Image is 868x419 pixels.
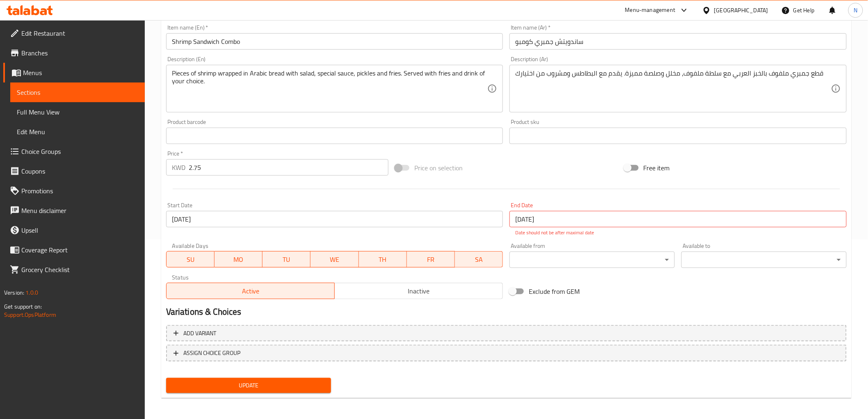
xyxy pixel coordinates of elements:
a: Full Menu View [10,102,145,122]
a: Menus [3,63,145,82]
input: Enter name En [166,33,503,50]
button: TH [359,251,407,268]
input: Enter name Ar [509,33,847,50]
button: Inactive [334,283,503,299]
button: ASSIGN CHOICE GROUP [166,345,847,362]
span: Add variant [183,328,217,339]
span: Exclude from GEM [529,286,580,296]
span: Coverage Report [21,245,138,255]
input: Please enter price [189,159,388,176]
span: Coupons [21,166,138,176]
a: Edit Menu [10,122,145,142]
span: TH [362,254,404,266]
button: SA [455,251,503,268]
span: Choice Groups [21,147,138,156]
span: SA [458,254,500,266]
button: MO [215,251,263,268]
a: Choice Groups [3,142,145,161]
a: Promotions [3,181,145,201]
span: Active [170,285,331,297]
span: Promotions [21,186,138,196]
button: Update [166,378,331,393]
span: N [854,6,857,15]
button: Add variant [166,325,847,342]
input: Please enter product barcode [166,128,503,144]
a: Branches [3,43,145,63]
button: Active [166,283,335,299]
a: Coupons [3,161,145,181]
span: Inactive [338,285,500,297]
span: Version: [4,287,24,298]
button: WE [311,251,359,268]
span: SU [170,254,211,266]
button: SU [166,251,215,268]
a: Menu disclaimer [3,201,145,220]
a: Edit Restaurant [3,23,145,43]
input: Please enter product sku [509,128,847,144]
span: WE [314,254,355,266]
button: FR [407,251,455,268]
span: Grocery Checklist [21,265,138,275]
span: Menu disclaimer [21,206,138,215]
h2: Variations & Choices [166,306,847,318]
span: 1.0.0 [25,287,38,298]
span: Free item [644,163,670,173]
div: Menu-management [625,5,676,15]
span: Sections [17,87,138,97]
span: ASSIGN CHOICE GROUP [183,348,241,358]
span: Upsell [21,225,138,235]
span: Price on selection [414,163,463,173]
textarea: قطع جمبري ملفوف بالخبز العربي مع سلطة ملفوف، مخلل وصلصة مميزة. يقدم مع البطاطس ومشروب من اختيارك [515,69,831,108]
a: Sections [10,82,145,102]
button: TU [263,251,311,268]
div: ​ [509,252,675,268]
span: FR [410,254,452,266]
div: ​ [681,252,847,268]
span: Edit Restaurant [21,28,138,38]
span: Edit Menu [17,127,138,137]
div: [GEOGRAPHIC_DATA] [714,6,768,15]
span: MO [218,254,259,266]
a: Upsell [3,220,145,240]
p: Date should not be after maximal date [515,229,841,236]
span: Update [173,380,325,391]
a: Coverage Report [3,240,145,260]
textarea: Pieces of shrimp wrapped in Arabic bread with salad, special sauce, pickles and fries. Served wit... [172,69,488,108]
span: TU [266,254,307,266]
span: Full Menu View [17,107,138,117]
p: KWD [172,163,185,172]
span: Get support on: [4,301,42,312]
a: Support.OpsPlatform [4,309,56,320]
span: Branches [21,48,138,58]
span: Menus [23,68,138,78]
a: Grocery Checklist [3,260,145,279]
